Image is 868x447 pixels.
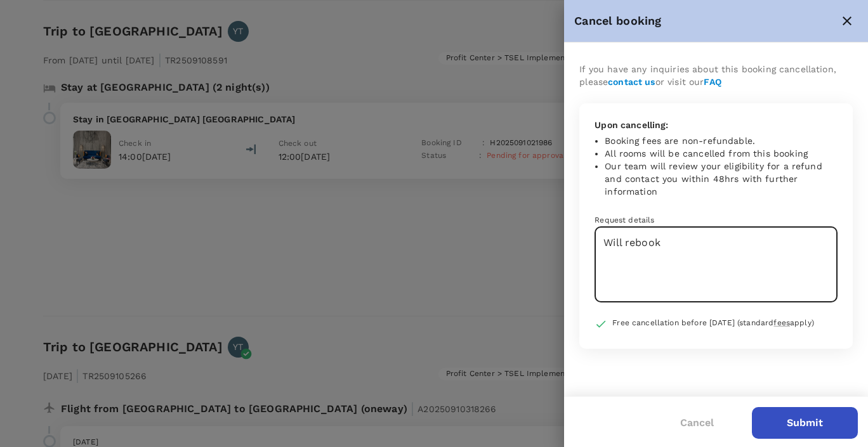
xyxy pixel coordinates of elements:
[612,318,838,328] p: Free cancellation before [DATE] (standard apply)
[704,77,721,87] a: FAQ
[595,119,838,131] p: Upon cancelling:
[595,216,654,224] span: Request details
[662,407,732,439] button: Cancel
[605,147,838,160] li: All rooms will be cancelled from this booking
[608,77,655,87] a: contact us
[579,64,836,87] span: If you have any inquiries about this booking cancellation, please or visit our
[752,407,858,439] button: Submit
[836,10,858,32] button: close
[773,318,790,327] span: fees
[574,12,836,30] div: Cancel booking
[605,160,838,198] li: Our team will review your eligibility for a refund and contact you within 48hrs with further info...
[605,134,838,147] li: Booking fees are non-refundable.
